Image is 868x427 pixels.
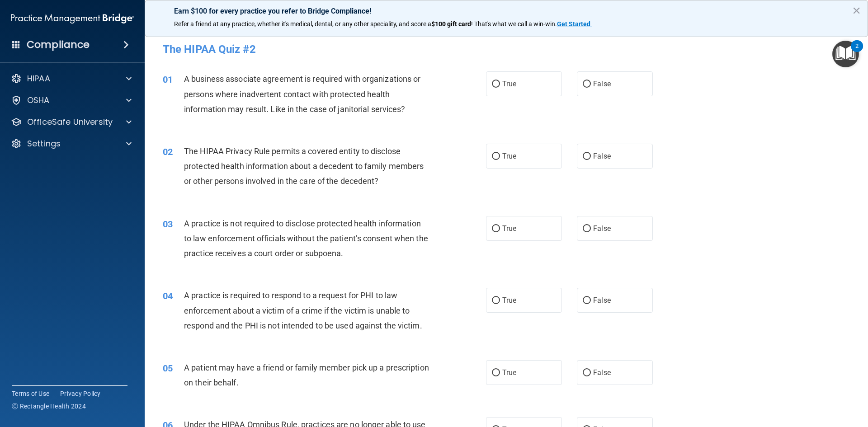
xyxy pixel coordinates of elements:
a: Privacy Policy [60,389,101,398]
span: False [593,296,611,305]
p: Earn $100 for every practice you refer to Bridge Compliance! [174,7,839,15]
span: 05 [163,363,173,374]
span: Ⓒ Rectangle Health 2024 [12,402,86,411]
span: True [502,152,516,160]
span: 01 [163,74,173,85]
input: True [492,81,500,88]
input: True [492,225,500,232]
span: 02 [163,146,173,157]
a: HIPAA [11,73,132,84]
input: False [583,225,591,232]
strong: Get Started [557,20,590,28]
span: 03 [163,219,173,230]
button: Open Resource Center, 2 new notifications [832,41,859,67]
input: True [492,153,500,160]
strong: $100 gift card [431,20,471,28]
p: OSHA [27,95,50,106]
input: False [583,370,591,376]
a: Settings [11,138,132,149]
input: True [492,297,500,304]
input: False [583,153,591,160]
a: OSHA [11,95,132,106]
a: OfficeSafe University [11,117,132,127]
span: Refer a friend at any practice, whether it's medical, dental, or any other speciality, and score a [174,20,431,28]
div: 2 [855,46,859,58]
span: False [593,80,611,88]
a: Terms of Use [12,389,49,398]
span: ! That's what we call a win-win. [471,20,557,28]
span: False [593,224,611,233]
p: HIPAA [27,73,50,84]
p: Settings [27,138,61,149]
h4: Compliance [27,38,90,51]
img: PMB logo [11,9,134,28]
p: OfficeSafe University [27,117,113,127]
span: A practice is not required to disclose protected health information to law enforcement officials ... [184,219,428,258]
span: True [502,224,516,233]
span: 04 [163,291,173,301]
input: True [492,370,500,376]
iframe: Drift Widget Chat Controller [823,365,857,399]
span: The HIPAA Privacy Rule permits a covered entity to disclose protected health information about a ... [184,146,424,186]
span: False [593,368,611,377]
span: A practice is required to respond to a request for PHI to law enforcement about a victim of a cri... [184,291,422,330]
a: Get Started [557,20,592,28]
input: False [583,297,591,304]
span: A business associate agreement is required with organizations or persons where inadvertent contac... [184,74,420,113]
span: True [502,368,516,377]
h4: The HIPAA Quiz #2 [163,43,850,55]
button: Close [852,3,861,18]
span: True [502,296,516,305]
span: A patient may have a friend or family member pick up a prescription on their behalf. [184,363,429,387]
span: True [502,80,516,88]
span: False [593,152,611,160]
input: False [583,81,591,88]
